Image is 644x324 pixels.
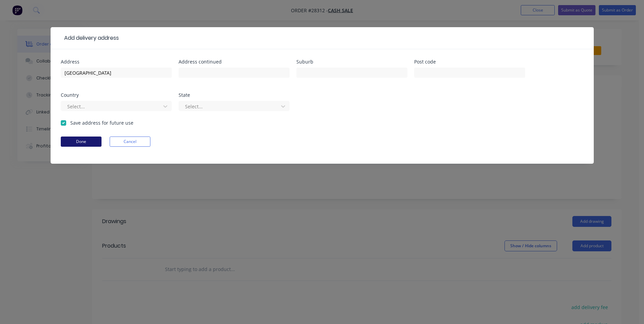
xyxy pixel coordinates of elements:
[70,119,133,126] label: Save address for future use
[61,34,119,42] div: Add delivery address
[61,59,172,64] div: Address
[61,93,172,97] div: Country
[110,137,150,147] button: Cancel
[61,137,102,147] button: Done
[414,59,525,64] div: Post code
[296,59,407,64] div: Suburb
[179,93,290,97] div: State
[179,59,290,64] div: Address continued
